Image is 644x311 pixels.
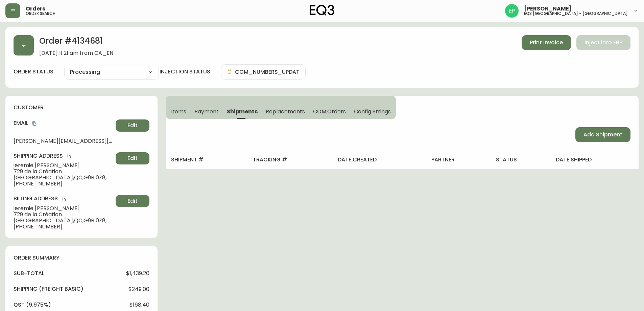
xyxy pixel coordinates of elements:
h4: sub-total [14,270,44,277]
span: jeremie [PERSON_NAME] [14,205,113,212]
span: $249.00 [128,286,149,292]
span: [PHONE_NUMBER] [14,181,113,187]
span: Shipments [227,108,258,115]
h4: injection status [160,68,210,75]
button: copy [31,120,38,127]
span: jeremie [PERSON_NAME] [14,162,113,169]
span: Add Shipment [583,131,622,138]
img: logo [310,5,335,16]
span: [GEOGRAPHIC_DATA] , QC , G9B 0Z8 , CA [14,175,113,181]
h4: Billing Address [14,195,113,202]
h4: Shipping ( Freight Basic ) [14,285,84,293]
button: Add Shipment [575,127,630,142]
button: Edit [116,152,149,164]
label: order status [14,68,53,75]
span: $168.40 [129,302,149,308]
h2: Order # 4134681 [39,35,113,50]
button: Print Invoice [522,35,571,50]
span: Items [171,108,186,115]
span: [PHONE_NUMBER] [14,224,113,230]
h4: status [496,156,545,163]
span: [DATE] 11:21 am from CA_EN [39,50,113,56]
span: Print Invoice [530,39,563,46]
span: Payment [194,108,219,115]
span: Replacements [266,108,305,115]
h4: shipment # [171,156,242,163]
span: Orders [26,6,45,12]
span: COM Orders [313,108,346,115]
span: [PERSON_NAME] [524,6,572,12]
span: Edit [127,155,138,162]
span: Edit [127,197,138,205]
h4: Email [14,119,113,127]
span: Edit [127,122,138,129]
span: 729 de la Création [14,169,113,175]
h4: date shipped [556,156,633,163]
span: Config Strings [354,108,390,115]
button: copy [66,153,72,159]
h5: order search [26,12,55,16]
h4: Shipping Address [14,152,113,160]
button: Edit [116,119,149,132]
span: [GEOGRAPHIC_DATA] , QC , G9B 0Z8 , CA [14,218,113,224]
span: $1,439.20 [126,270,149,276]
span: 729 de la Création [14,212,113,218]
h4: qst (9.975%) [14,301,51,309]
button: Edit [116,195,149,207]
h4: order summary [14,254,149,262]
h4: partner [431,156,485,163]
img: edb0eb29d4ff191ed42d19acdf48d771 [505,4,519,18]
button: copy [61,196,67,202]
h4: tracking # [253,156,327,163]
h4: customer [14,104,149,111]
h5: eq3 [GEOGRAPHIC_DATA] - [GEOGRAPHIC_DATA] [524,12,628,16]
span: [PERSON_NAME][EMAIL_ADDRESS][DOMAIN_NAME] [14,138,113,144]
h4: date created [338,156,421,163]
